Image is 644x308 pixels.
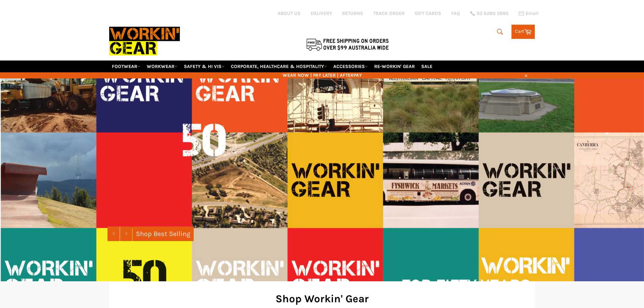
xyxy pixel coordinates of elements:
[511,25,535,39] a: Cart
[470,11,508,16] a: 02 6280 5885
[419,61,435,72] a: SALE
[109,72,535,78] span: WEAR NOW | PAY LATER | AFTERPAY
[451,10,460,17] a: FAQ
[181,61,227,72] a: SAFETY & HI VIS
[144,61,180,72] a: WORKWEAR
[228,61,330,72] a: CORPORATE, HEALTHCARE & HOSPITALITY
[311,10,332,17] a: DELIVERY
[109,61,143,72] a: FOOTWEAR
[415,10,441,17] a: GIFT CARDS
[477,11,508,16] span: 02 6280 5885
[278,10,301,17] a: ABOUT US
[133,227,194,241] a: Shop Best Selling
[373,10,405,17] a: TRACK ORDER
[305,37,390,51] img: Flat $9.95 shipping Australia wide
[331,61,371,72] a: ACCESSORIES
[109,22,180,60] img: Workin Gear leaders in Workwear, Safety Boots, PPE, Uniforms. Australia's No.1 in Workwear
[119,291,525,306] h2: Shop Workin' Gear
[526,11,539,16] span: Email
[342,10,363,17] a: RETURNS
[372,61,418,72] a: RE-WORKIN' GEAR
[519,11,539,16] a: Email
